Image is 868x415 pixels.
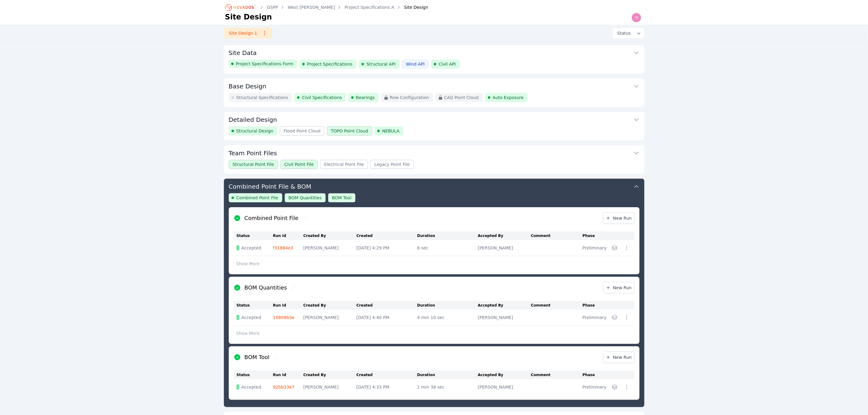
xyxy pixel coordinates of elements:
[632,13,641,22] img: Ted Elliott
[606,285,632,291] span: New Run
[245,214,299,222] h2: Combined Point File
[273,371,303,379] th: Run Id
[224,45,644,74] div: Site DataProject Specifications FormProject SpecificationsStructural APIWind APICivil API
[615,30,631,36] span: Status
[417,301,478,310] th: Duration
[284,128,321,134] span: Flood Point Cloud
[356,371,417,379] th: Created
[582,314,606,321] div: Preliminary
[273,385,294,389] a: 92bb33e7
[229,182,311,191] h3: Combined Point File & BOM
[224,28,272,39] a: Site Design 1
[603,352,635,363] a: New Run
[396,4,428,10] div: Site Design
[324,161,364,167] span: Electrical Point File
[236,128,273,134] span: Structural Design
[417,371,478,379] th: Duration
[303,371,356,379] th: Created By
[356,94,375,101] span: Bearings
[288,4,335,10] a: West [PERSON_NAME]
[356,240,417,256] td: [DATE] 4:29 PM
[531,301,583,310] th: Comment
[245,353,269,362] h2: BOM Tool
[478,371,531,379] th: Accepted By
[366,61,396,67] span: Structural API
[229,49,257,57] h3: Site Data
[582,384,606,390] div: Preliminary
[531,232,583,240] th: Comment
[229,78,640,93] button: Base Design
[406,61,425,67] span: Wind API
[234,371,273,379] th: Status
[303,240,356,256] td: [PERSON_NAME]
[273,232,303,240] th: Run Id
[234,301,273,310] th: Status
[606,354,632,360] span: New Run
[356,301,417,310] th: Created
[582,371,609,379] th: Phase
[478,240,531,256] td: [PERSON_NAME]
[236,94,288,101] span: Structural Specifications
[242,384,261,390] span: Accepted
[229,179,640,193] button: Combined Point File & BOM
[284,161,314,167] span: Civil Point File
[236,61,293,67] span: Project Specifications Form
[273,315,294,320] a: 10808b3e
[302,94,342,101] span: Civil Specifications
[225,2,428,12] nav: Breadcrumb
[382,128,400,134] span: NEBULA
[478,232,531,240] th: Accepted By
[603,212,635,224] a: New Run
[289,195,322,201] span: BOM Quantities
[444,94,479,101] span: CAD Point Cloud
[356,379,417,395] td: [DATE] 4:33 PM
[225,12,272,22] h1: Site Design
[307,61,353,67] span: Project Specifications
[234,258,262,269] button: Show More
[224,145,644,174] div: Team Point FilesStructural Point FileCivil Point FileElectrical Point FileLegacy Point File
[582,301,609,310] th: Phase
[356,232,417,240] th: Created
[224,112,644,140] div: Detailed DesignStructural DesignFlood Point CloudTOPO Point CloudNEBULA
[273,301,303,310] th: Run Id
[229,145,640,160] button: Team Point Files
[229,82,266,91] h3: Base Design
[612,28,644,39] button: Status
[417,232,478,240] th: Duration
[478,310,531,326] td: [PERSON_NAME]
[267,4,278,10] a: GSPP
[242,245,261,251] span: Accepted
[478,301,531,310] th: Accepted By
[582,245,606,251] div: Preliminary
[417,314,475,321] div: 4 min 10 sec
[245,283,287,292] h2: BOM Quantities
[356,310,417,326] td: [DATE] 4:40 PM
[234,328,262,339] button: Show More
[603,282,635,293] a: New Run
[417,245,475,251] div: 8 sec
[224,179,644,407] div: Combined Point File & BOMCombined Point FileBOM QuantitiesBOM ToolCombined Point FileNew RunStatu...
[229,112,640,126] button: Detailed Design
[606,215,632,221] span: New Run
[332,195,352,201] span: BOM Tool
[303,310,356,326] td: [PERSON_NAME]
[234,232,273,240] th: Status
[224,78,644,107] div: Base DesignStructural SpecificationsCivil SpecificationsBearingsRow ConfigurationCAD Point CloudA...
[229,115,277,124] h3: Detailed Design
[439,61,456,67] span: Civil API
[331,128,368,134] span: TOPO Point Cloud
[374,161,410,167] span: Legacy Point File
[303,379,356,395] td: [PERSON_NAME]
[303,232,356,240] th: Created By
[582,232,609,240] th: Phase
[242,314,261,321] span: Accepted
[273,245,293,250] a: f31884e3
[345,4,394,10] a: Project Specifications A
[303,301,356,310] th: Created By
[417,384,475,390] div: 1 min 38 sec
[531,371,583,379] th: Comment
[236,195,278,201] span: Combined Point File
[390,94,429,101] span: Row Configuration
[478,379,531,395] td: [PERSON_NAME]
[233,161,274,167] span: Structural Point File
